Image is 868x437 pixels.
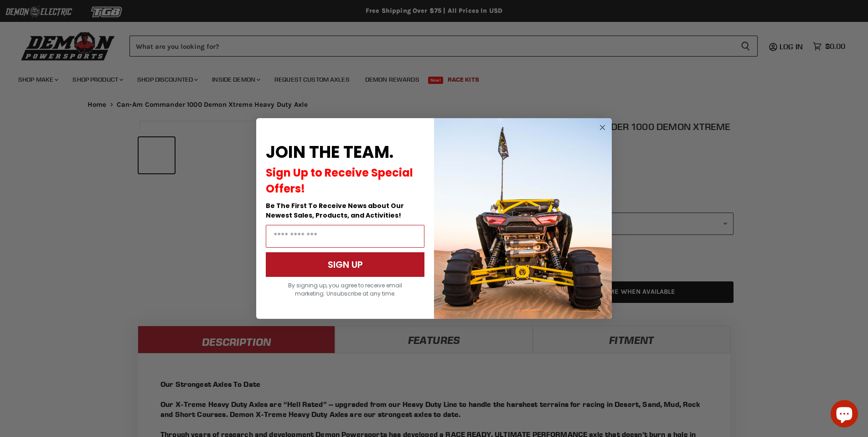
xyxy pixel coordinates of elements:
button: SIGN UP [266,252,424,277]
inbox-online-store-chat: Shopify online store chat [828,400,861,430]
span: Sign Up to Receive Special Offers! [266,165,413,196]
button: Close dialog [597,122,608,133]
input: Email Address [266,225,424,248]
img: a9095488-b6e7-41ba-879d-588abfab540b.jpeg [434,118,612,319]
span: By signing up, you agree to receive email marketing. Unsubscribe at any time. [288,281,402,297]
span: JOIN THE TEAM. [266,140,393,164]
span: Be The First To Receive News about Our Newest Sales, Products, and Activities! [266,201,404,220]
